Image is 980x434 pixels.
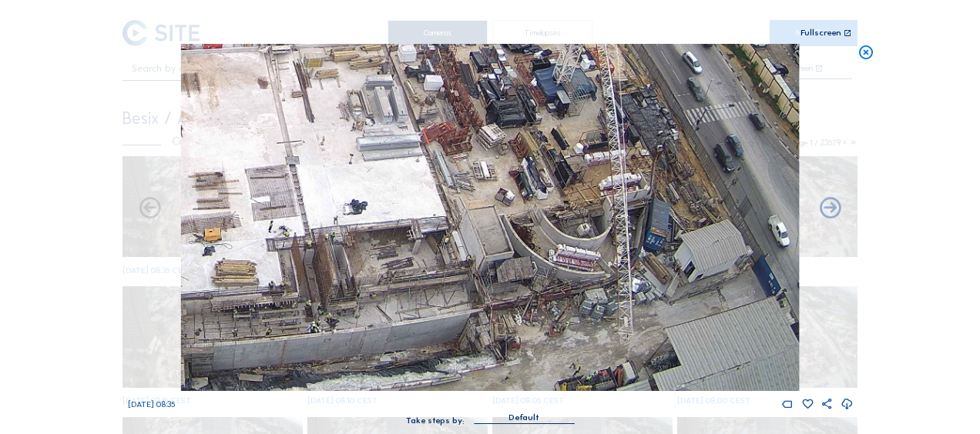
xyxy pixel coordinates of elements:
span: [DATE] 08:35 [128,399,175,409]
img: Image [181,44,799,391]
i: Back [817,196,843,222]
div: Default [508,411,539,425]
div: Take steps by: [406,416,465,425]
i: Forward [137,196,163,222]
div: Default [474,411,574,423]
div: Fullscreen [800,28,841,38]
